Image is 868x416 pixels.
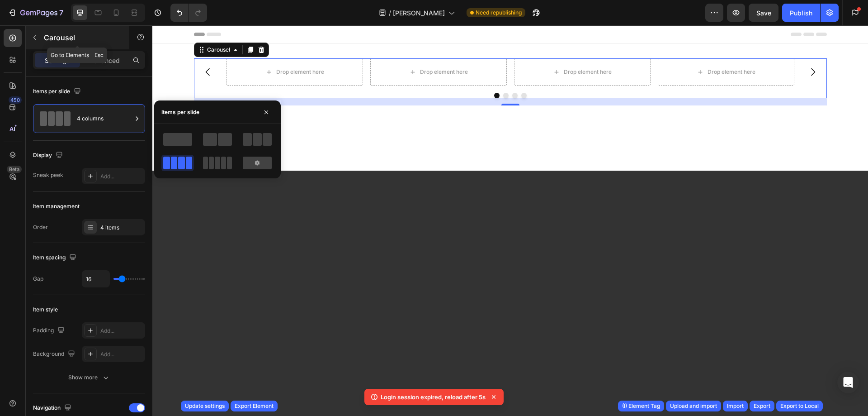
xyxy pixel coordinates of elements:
[555,43,603,50] div: Drop element here
[33,223,48,231] div: Order
[33,171,63,179] div: Sneak peek
[754,402,770,410] div: Export
[837,372,859,393] div: Open Intercom Messenger
[393,8,445,18] span: [PERSON_NAME]
[33,86,83,98] div: Items per slide
[9,96,22,104] div: 450
[53,20,80,29] div: Carousel
[77,108,132,129] div: 4 columns
[100,327,143,335] div: Add...
[100,224,143,232] div: 4 items
[369,67,374,73] button: Dot
[351,67,356,73] button: Dot
[33,325,66,337] div: Padding
[33,149,65,162] div: Display
[670,402,717,410] div: Upload and import
[750,401,774,411] button: Export
[33,252,78,264] div: Item spacing
[235,402,274,410] div: Export Element
[749,4,778,22] button: Save
[756,9,771,17] span: Save
[33,202,80,210] div: Item management
[723,401,748,411] button: Import
[360,67,365,73] button: Dot
[666,401,721,411] button: Upload and import
[33,348,77,360] div: Background
[68,373,110,382] div: Show more
[342,67,347,73] button: Dot
[411,43,459,50] div: Drop element here
[389,8,391,18] span: /
[648,34,673,59] button: Carousel Next Arrow
[152,25,868,416] iframe: Design area
[268,43,316,50] div: Drop element here
[727,402,744,410] div: Import
[59,7,63,18] p: 7
[181,401,229,411] button: Update settings
[161,108,199,116] div: Items per slide
[82,271,109,287] input: Auto
[89,56,120,65] p: Advanced
[170,4,207,22] div: Undo/Redo
[381,392,486,402] p: Login session expired, reload after 5s
[476,9,522,17] span: Need republishing
[231,401,278,411] button: Export Element
[100,172,143,181] div: Add...
[790,8,812,18] div: Publish
[185,402,225,410] div: Update settings
[618,401,664,411] button: (I) Element Tag
[4,4,67,22] button: 7
[782,4,820,22] button: Publish
[33,402,73,414] div: Navigation
[100,350,143,359] div: Add...
[776,401,823,411] button: Export to Local
[7,166,22,173] div: Beta
[33,369,145,386] button: Show more
[44,32,121,43] p: Carousel
[780,402,819,410] div: Export to Local
[33,306,58,314] div: Item style
[45,56,70,65] p: Settings
[622,402,660,410] div: (I) Element Tag
[33,275,43,283] div: Gap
